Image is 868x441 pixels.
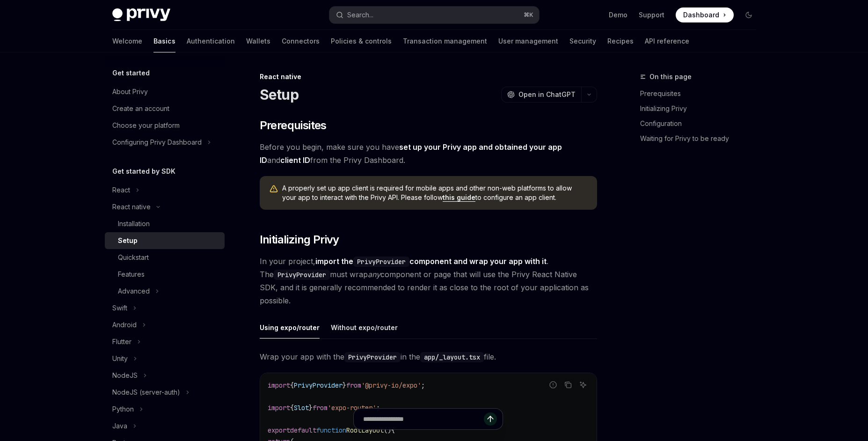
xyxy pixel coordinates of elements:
a: Choose your platform [105,117,225,134]
a: client ID [280,155,310,165]
span: Wrap your app with the in the file. [260,350,597,363]
button: Report incorrect code [547,379,559,391]
span: Prerequisites [260,118,327,133]
button: Open in ChatGPT [501,87,581,103]
a: Quickstart [105,249,225,266]
span: 'expo-router' [328,404,376,412]
button: Toggle React native section [105,198,225,215]
span: ; [376,404,380,412]
span: A properly set up app client is required for mobile apps and other non-web platforms to allow you... [282,184,588,202]
span: ⌘ K [524,11,533,19]
a: Configuration [640,116,764,131]
em: any [368,270,380,279]
h5: Get started by SDK [112,166,175,177]
span: Open in ChatGPT [518,90,576,99]
a: Dashboard [676,7,734,22]
span: On this page [649,71,692,82]
a: set up your Privy app and obtained your app ID [260,142,562,165]
button: Open search [329,7,539,23]
div: NodeJS [112,370,138,381]
span: } [343,381,346,390]
a: Welcome [112,30,142,52]
span: '@privy-io/expo' [361,381,421,390]
a: Transaction management [403,30,487,52]
input: Ask a question... [363,409,484,429]
div: Java [112,420,127,432]
button: Send message [484,412,497,426]
button: Toggle NodeJS section [105,367,225,384]
a: Wallets [246,30,270,52]
div: Features [118,269,145,280]
span: In your project, . The must wrap component or page that will use the Privy React Native SDK, and ... [260,255,597,307]
span: PrivyProvider [294,381,343,390]
span: Dashboard [683,10,719,20]
button: Copy the contents from the code block [562,379,574,391]
span: from [346,381,361,390]
button: Toggle dark mode [741,7,756,22]
div: Create an account [112,103,169,114]
a: Installation [105,215,225,232]
div: Android [112,319,137,331]
span: Before you begin, make sure you have and from the Privy Dashboard. [260,140,597,167]
div: Without expo/router [331,316,398,338]
a: Security [569,30,596,52]
button: Toggle Java section [105,418,225,434]
button: Toggle Configuring Privy Dashboard section [105,134,225,151]
span: { [290,381,294,390]
code: app/_layout.tsx [420,352,484,362]
span: ; [421,381,425,390]
div: React native [112,201,151,213]
a: Authentication [187,30,235,52]
div: Installation [118,218,150,229]
h1: Setup [260,86,299,103]
a: Demo [609,10,627,20]
div: About Privy [112,86,148,97]
span: import [268,404,290,412]
a: this guide [443,193,475,202]
span: Slot [294,404,309,412]
button: Toggle Flutter section [105,333,225,350]
span: from [313,404,328,412]
a: Setup [105,232,225,249]
code: PrivyProvider [353,257,409,267]
div: Choose your platform [112,120,180,131]
a: Create an account [105,100,225,117]
div: React [112,184,130,196]
a: Waiting for Privy to be ready [640,131,764,146]
code: PrivyProvider [344,352,401,362]
a: Recipes [607,30,634,52]
div: Quickstart [118,252,149,263]
strong: import the component and wrap your app with it [315,257,547,266]
div: Configuring Privy Dashboard [112,137,202,148]
div: NodeJS (server-auth) [112,387,180,398]
code: PrivyProvider [274,270,330,280]
div: Search... [347,9,373,21]
svg: Warning [269,184,278,194]
button: Toggle Unity section [105,350,225,367]
div: Flutter [112,336,131,347]
a: About Privy [105,83,225,100]
div: Python [112,404,134,415]
button: Toggle Advanced section [105,283,225,300]
a: Prerequisites [640,86,764,101]
span: Initializing Privy [260,232,339,247]
a: Policies & controls [331,30,392,52]
a: Features [105,266,225,283]
div: Advanced [118,286,150,297]
h5: Get started [112,67,150,79]
button: Ask AI [577,379,589,391]
span: } [309,404,313,412]
div: Unity [112,353,128,364]
button: Toggle Swift section [105,300,225,316]
a: Initializing Privy [640,101,764,116]
button: Toggle NodeJS (server-auth) section [105,384,225,401]
div: Setup [118,235,138,246]
img: dark logo [112,8,170,22]
div: React native [260,72,597,81]
button: Toggle React section [105,182,225,198]
span: { [290,404,294,412]
div: Using expo/router [260,316,320,338]
a: Basics [153,30,175,52]
a: API reference [645,30,689,52]
span: import [268,381,290,390]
